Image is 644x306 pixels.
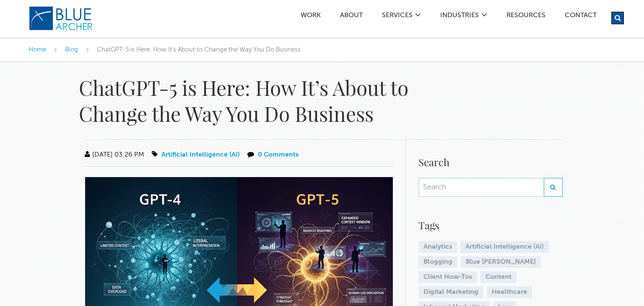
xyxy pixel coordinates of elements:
[29,6,93,31] img: Blue Archer Logo
[97,46,301,53] span: ChatGPT-5 is Here: How It’s About to Change the Way You Do Business
[480,271,517,283] a: Content
[65,46,78,53] a: Blog
[79,75,465,127] h1: ChatGPT-5 is Here: How It’s About to Change the Way You Do Business
[460,241,549,253] a: Artificial Intelligence (AI)
[382,12,413,21] a: SERVICES
[487,286,532,298] a: Healthcare
[418,271,477,283] a: Client How-Tos
[440,12,479,21] a: Industries
[461,256,541,268] a: Blue [PERSON_NAME]
[418,178,544,197] input: Search
[258,152,299,158] a: 0 Comments
[506,12,546,21] a: Resources
[418,256,457,268] a: Blogging
[340,12,363,21] a: ABOUT
[564,12,597,21] a: Contact
[418,218,563,233] h4: Tags
[161,152,240,158] a: Artificial Intelligence (AI)
[418,154,563,170] h4: Search
[300,12,321,21] a: Work
[83,152,144,158] span: [DATE] 03:26 PM
[29,46,46,53] a: Home
[418,241,457,253] a: Analytics
[418,286,483,298] a: Digital Marketing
